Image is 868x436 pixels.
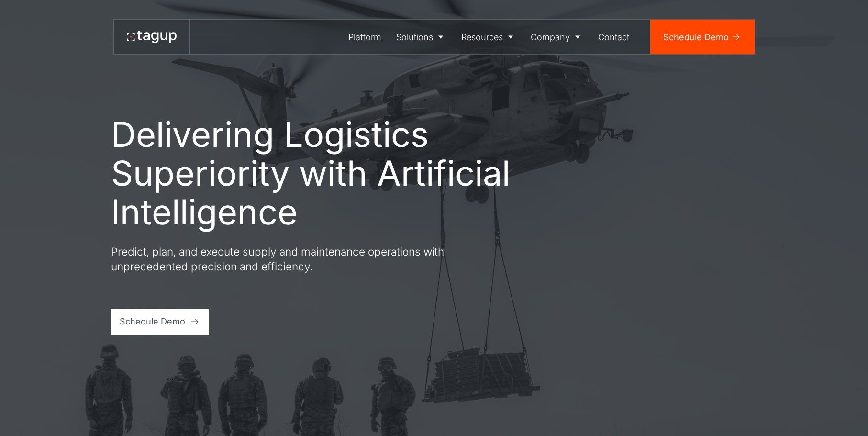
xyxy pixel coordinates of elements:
[663,31,729,44] div: Schedule Demo
[461,31,503,44] div: Resources
[348,31,381,44] div: Platform
[650,20,755,54] a: Schedule Demo
[598,31,629,44] div: Contact
[389,20,454,54] a: Solutions
[341,20,389,54] a: Platform
[531,31,570,44] div: Company
[590,20,637,54] a: Contact
[523,20,591,54] a: Company
[454,20,523,54] a: Resources
[120,315,185,328] div: Schedule Demo
[111,309,209,335] a: Schedule Demo
[111,115,513,231] h1: Delivering Logistics Superiority with Artificial Intelligence
[396,31,433,44] div: Solutions
[111,244,456,274] p: Predict, plan, and execute supply and maintenance operations with unprecedented precision and eff...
